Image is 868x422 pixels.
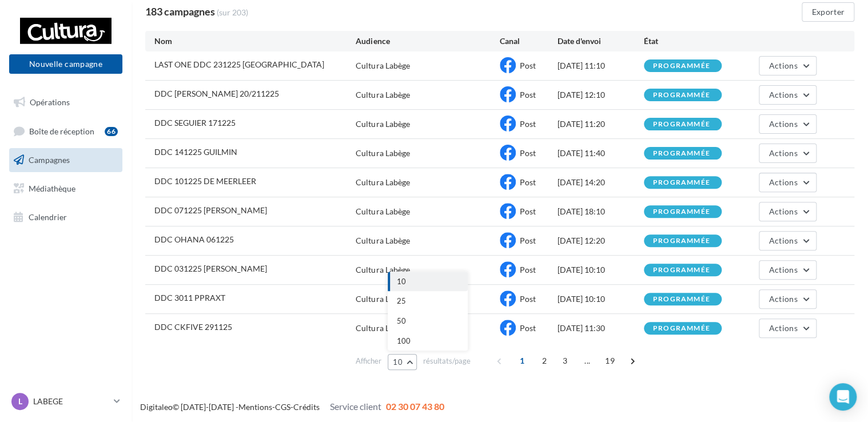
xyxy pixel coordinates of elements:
div: [DATE] 14:20 [558,177,644,188]
span: DDC 071225 GOULETTE [154,205,267,215]
span: Actions [769,323,797,333]
div: [DATE] 11:30 [558,323,644,334]
div: Open Intercom Messenger [829,383,857,411]
a: L LABEGE [9,391,122,412]
span: Post [520,265,536,274]
span: Post [520,177,536,187]
span: Boîte de réception [29,126,94,136]
a: Mentions [238,402,272,412]
p: LABEGE [33,396,109,407]
span: DDC 031225 MARTY [154,264,267,273]
div: programmée [653,121,710,128]
a: Boîte de réception66 [7,119,125,144]
span: Post [520,61,536,70]
button: Actions [759,289,816,309]
div: Cultura Labège [356,89,409,101]
a: Médiathèque [7,177,125,201]
span: Post [520,206,536,216]
span: Post [520,119,536,129]
span: L [18,396,22,407]
span: 02 30 07 43 80 [386,401,444,412]
div: Cultura Labège [356,264,409,276]
span: 19 [600,352,619,370]
div: programmée [653,237,710,245]
span: 183 campagnes [145,5,215,18]
button: 25 [388,291,468,311]
div: programmée [653,208,710,216]
button: Actions [759,173,816,192]
div: Cultura Labège [356,148,409,159]
span: Actions [769,206,797,216]
span: Post [520,236,536,245]
div: Cultura Labège [356,323,409,334]
a: Digitaleo [140,402,173,412]
span: 100 [397,336,411,345]
span: Afficher [356,356,381,367]
div: [DATE] 10:10 [558,264,644,276]
span: DDC 141225 GUILMIN [154,147,237,157]
div: programmée [653,62,710,70]
span: Actions [769,265,797,274]
div: Audience [356,35,500,47]
a: CGS [275,402,290,412]
span: Post [520,323,536,333]
span: 10 [393,357,403,367]
span: Actions [769,236,797,245]
span: résultats/page [423,356,471,367]
span: Actions [769,90,797,99]
a: Campagnes [7,148,125,172]
span: Campagnes [29,155,70,165]
div: Date d'envoi [558,35,644,47]
div: [DATE] 11:10 [558,60,644,71]
span: LAST ONE DDC 231225 SAINT LAURENT [154,59,324,69]
button: 10 [388,354,417,370]
span: Service client [330,401,381,412]
button: Actions [759,56,816,75]
span: DDC 101225 DE MEERLEER [154,176,256,186]
div: programmée [653,325,710,332]
div: programmée [653,266,710,274]
span: 2 [535,352,554,370]
button: Actions [759,114,816,134]
span: ... [578,352,596,370]
span: DDC 3011 PPRAXT [154,293,225,302]
button: Actions [759,260,816,280]
button: 10 [388,272,468,292]
span: Actions [769,177,797,187]
span: 50 [397,316,406,325]
button: Nouvelle campagne [9,54,122,74]
div: programmée [653,179,710,186]
div: Cultura Labège [356,177,409,188]
button: Exporter [802,2,854,22]
span: Actions [769,148,797,158]
span: Actions [769,119,797,129]
span: (sur 203) [217,7,248,18]
span: 1 [513,352,531,370]
div: Cultura Labège [356,293,409,305]
button: Actions [759,85,816,105]
span: Post [520,90,536,99]
span: Post [520,294,536,304]
a: Calendrier [7,205,125,229]
button: 50 [388,311,468,331]
div: Cultura Labège [356,235,409,246]
button: Actions [759,231,816,250]
div: programmée [653,150,710,157]
div: [DATE] 10:10 [558,293,644,305]
div: [DATE] 11:20 [558,118,644,130]
div: programmée [653,296,710,303]
div: Cultura Labège [356,118,409,130]
div: Canal [500,35,558,47]
span: 10 [397,277,406,286]
button: Actions [759,144,816,163]
div: [DATE] 12:20 [558,235,644,246]
span: 25 [397,296,406,305]
span: DDC JOANIE 20/211225 [154,89,279,98]
span: Médiathèque [29,184,75,193]
div: Cultura Labège [356,60,409,71]
span: © [DATE]-[DATE] - - - [140,402,444,412]
div: Cultura Labège [356,206,409,217]
a: Crédits [293,402,320,412]
span: DDC CKFIVE 291125 [154,322,232,332]
div: [DATE] 18:10 [558,206,644,217]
